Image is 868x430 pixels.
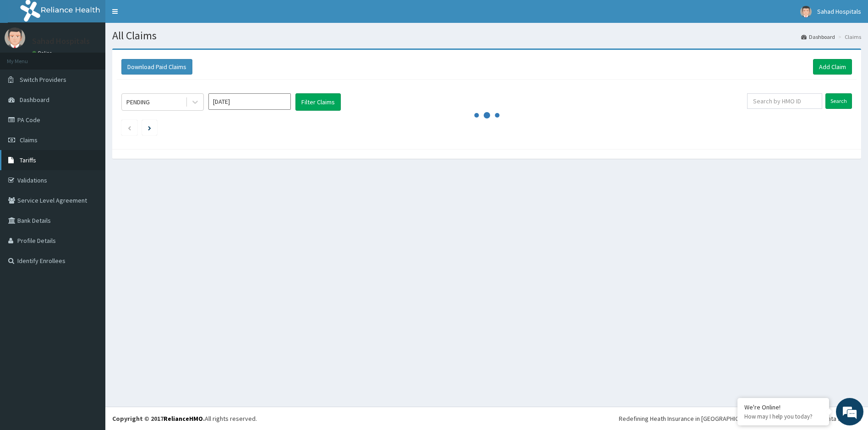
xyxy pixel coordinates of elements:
[208,93,291,110] input: Select Month and Year
[801,33,835,41] a: Dashboard
[112,414,205,423] strong: Copyright © 2017 .
[32,37,90,45] p: Sahad Hospitals
[112,30,861,42] h1: All Claims
[20,136,38,144] span: Claims
[20,75,66,84] span: Switch Providers
[800,6,812,17] img: User Image
[105,407,868,430] footer: All rights reserved.
[32,50,54,56] a: Online
[295,93,341,111] button: Filter Claims
[126,97,150,107] div: PENDING
[836,33,861,41] li: Claims
[825,93,852,109] input: Search
[20,96,49,104] span: Dashboard
[164,414,203,423] a: RelianceHMO
[121,59,192,75] button: Download Paid Claims
[813,59,852,75] a: Add Claim
[127,124,131,132] a: Previous page
[747,93,822,109] input: Search by HMO ID
[20,156,36,164] span: Tariffs
[5,27,25,48] img: User Image
[744,413,822,420] p: How may I help you today?
[817,7,861,16] span: Sahad Hospitals
[744,403,822,411] div: We're Online!
[619,414,861,423] div: Redefining Heath Insurance in [GEOGRAPHIC_DATA] using Telemedicine and Data Science!
[148,124,151,132] a: Next page
[473,102,501,129] svg: audio-loading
